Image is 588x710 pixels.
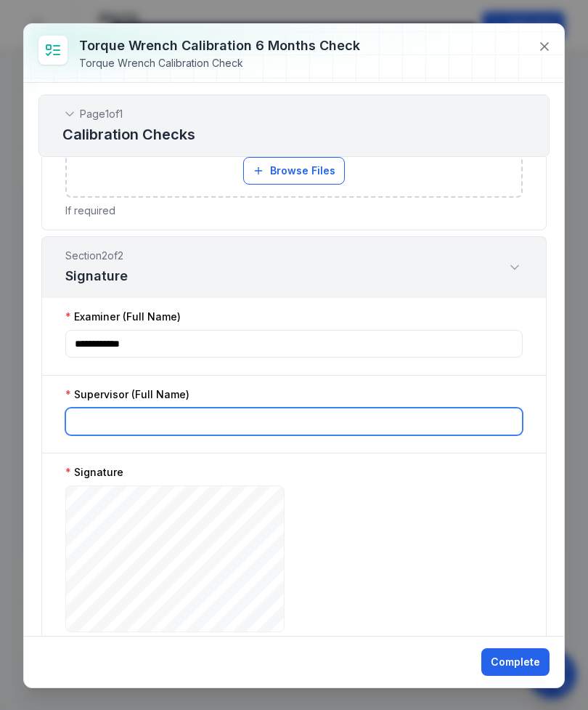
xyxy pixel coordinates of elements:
[79,36,360,56] h3: Torque Wrench Calibration 6 Months Check
[507,259,523,275] button: Expand
[65,249,128,263] span: Section 2 of 2
[79,56,360,70] div: Torque Wrench Calibration Check
[65,465,123,480] label: Signature
[65,387,189,402] label: Supervisor (Full Name)
[481,648,550,676] button: Complete
[65,408,523,435] input: :r14l:-form-item-label
[65,203,523,218] p: If required
[80,107,123,121] span: Page 1 of 1
[65,330,523,358] input: :r14k:-form-item-label
[243,157,345,185] button: Browse Files
[65,310,181,324] label: Examiner (Full Name)
[65,266,128,286] h3: Signature
[62,124,526,145] h2: Calibration Checks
